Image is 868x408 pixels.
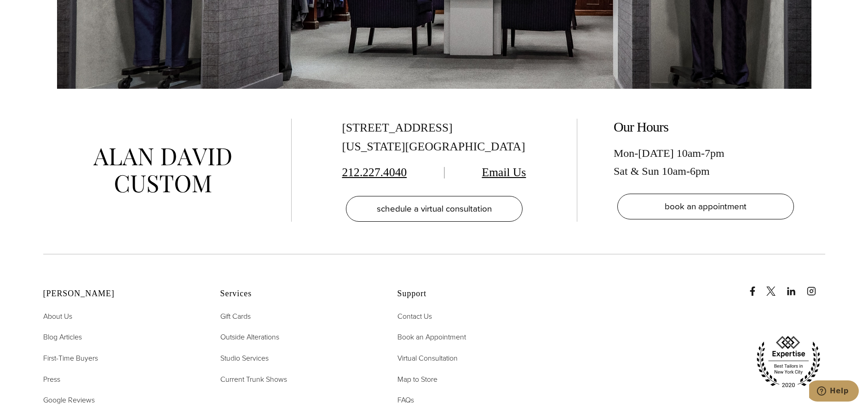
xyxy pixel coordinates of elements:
[43,374,60,385] span: Press
[766,277,785,296] a: x/twitter
[807,277,825,296] a: instagram
[397,394,414,406] a: FAQs
[220,310,251,322] a: Gift Cards
[220,310,374,385] nav: Services Footer Nav
[220,311,251,322] span: Gift Cards
[809,380,859,403] iframe: Opens a widget where you can chat to one of our agents
[346,196,523,222] a: schedule a virtual consultation
[220,374,287,385] a: Current Trunk Shows
[397,332,466,342] span: Book an Appointment
[43,352,98,364] a: First-Time Buyers
[342,119,526,156] div: [STREET_ADDRESS] [US_STATE][GEOGRAPHIC_DATA]
[43,310,72,322] a: About Us
[43,289,197,299] h2: [PERSON_NAME]
[748,277,765,296] a: Facebook
[43,394,95,406] a: Google Reviews
[397,395,414,405] span: FAQs
[397,331,466,343] a: Book an Appointment
[787,277,805,296] a: linkedin
[614,144,798,180] div: Mon-[DATE] 10am-7pm Sat & Sun 10am-6pm
[397,289,552,299] h2: Support
[377,202,492,215] span: schedule a virtual consultation
[342,166,407,179] a: 212.227.4040
[397,353,458,363] span: Virtual Consultation
[220,289,374,299] h2: Services
[43,353,98,363] span: First-Time Buyers
[220,331,279,343] a: Outside Alterations
[482,166,526,179] a: Email Us
[397,310,432,322] a: Contact Us
[43,374,60,385] a: Press
[220,374,287,385] span: Current Trunk Shows
[665,200,747,213] span: book an appointment
[397,352,458,364] a: Virtual Consultation
[617,194,794,219] a: book an appointment
[397,311,432,322] span: Contact Us
[43,311,72,322] span: About Us
[43,395,95,405] span: Google Reviews
[397,374,437,385] span: Map to Store
[397,374,437,385] a: Map to Store
[43,332,82,342] span: Blog Articles
[43,331,82,343] a: Blog Articles
[614,119,798,135] h2: Our Hours
[220,352,269,364] a: Studio Services
[220,332,279,342] span: Outside Alterations
[220,353,269,363] span: Studio Services
[752,333,825,391] img: expertise, best tailors in new york city 2020
[93,148,231,193] img: alan david custom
